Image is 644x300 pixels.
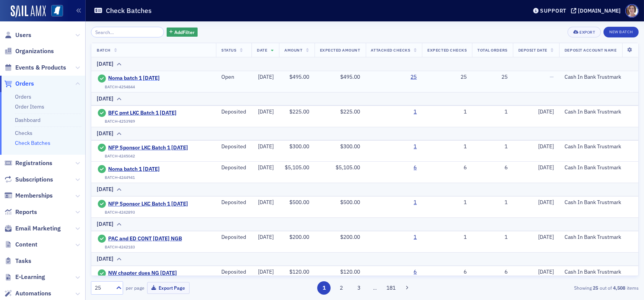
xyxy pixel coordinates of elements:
[289,234,309,240] span: $200.00
[427,109,467,115] div: 1
[174,29,195,36] span: Add Filter
[427,269,467,276] div: 6
[565,164,633,171] div: Cash In Bank Trustmark
[427,234,467,241] div: 1
[565,199,633,206] div: Cash In Bank Trustmark
[221,109,246,115] div: Deposited
[427,164,467,171] div: 6
[15,289,51,298] span: Automations
[4,273,45,281] a: E-Learning
[108,110,178,117] span: BFC pmt LKC Batch 1 [DATE]
[565,143,633,150] div: Cash In Bank Trustmark
[258,234,274,240] span: [DATE]
[414,164,417,171] a: 6
[97,255,114,263] div: [DATE]
[341,234,360,240] span: $200.00
[15,208,37,216] span: Reports
[15,159,52,167] span: Registrations
[105,154,135,159] div: BATCH-4245042
[108,166,178,173] a: Noma batch 1 [DATE]
[427,74,467,81] div: 25
[258,143,274,150] span: [DATE]
[108,144,188,151] a: NFP Sponsor LKC Batch 1 [DATE]
[341,199,360,206] span: $500.00
[95,284,112,292] div: 25
[538,268,554,275] span: [DATE]
[538,108,554,115] span: [DATE]
[221,269,246,276] div: Deposited
[603,28,639,35] a: New Batch
[15,93,31,100] a: Orders
[15,130,32,136] a: Checks
[108,201,188,208] a: NFP Sponsor LKC Batch 1 [DATE]
[352,281,365,295] button: 3
[258,268,274,275] span: [DATE]
[477,199,507,206] div: 1
[592,284,600,291] strong: 25
[258,164,274,171] span: [DATE]
[568,27,601,37] button: Export
[258,199,274,206] span: [DATE]
[15,79,34,88] span: Orders
[538,234,554,240] span: [DATE]
[258,73,274,80] span: [DATE]
[538,164,554,171] span: [DATE]
[384,281,397,295] button: 181
[284,47,302,53] span: Amount
[108,235,182,242] span: PAC and ED CONT [DATE] NGB
[579,30,595,34] div: Export
[221,74,246,81] div: Open
[477,143,507,150] div: 1
[221,143,246,150] div: Deposited
[320,47,360,53] span: Expected Amount
[4,224,61,233] a: Email Marketing
[108,75,178,82] span: Noma batch 1 [DATE]
[258,108,274,115] span: [DATE]
[540,7,566,14] div: Support
[336,164,360,171] span: $5,105.00
[97,130,114,138] div: [DATE]
[221,164,246,171] div: Deposited
[427,47,467,53] span: Expected Checks
[285,164,309,171] span: $5,105.00
[105,84,135,89] div: BATCH-4254844
[477,269,507,276] div: 6
[97,47,111,53] span: Batch
[15,63,66,72] span: Events & Products
[97,220,114,228] div: [DATE]
[126,284,144,291] label: per page
[625,4,639,18] span: Profile
[414,199,417,206] a: 1
[147,282,190,294] button: Export Page
[565,234,633,241] div: Cash In Bank Trustmark
[15,191,53,200] span: Memberships
[4,240,37,249] a: Content
[565,47,617,53] span: Deposit Account Name
[105,119,135,124] div: BATCH-4253989
[105,245,135,250] div: BATCH-4242183
[4,289,51,298] a: Automations
[105,175,135,180] div: BATCH-4244941
[317,281,331,295] button: 1
[538,143,554,150] span: [DATE]
[289,143,309,150] span: $300.00
[565,74,633,81] div: Cash In Bank Trustmark
[4,257,31,265] a: Tasks
[341,268,360,275] span: $120.00
[410,74,417,81] a: 25
[221,234,246,241] div: Deposited
[578,7,621,14] div: [DOMAIN_NAME]
[603,27,639,37] button: New Batch
[612,284,627,291] strong: 4,508
[257,47,267,53] span: Date
[108,270,178,277] a: NW chapter dues NG [DATE]
[4,159,52,167] a: Registrations
[341,108,360,115] span: $225.00
[289,199,309,206] span: $500.00
[4,191,53,200] a: Memberships
[15,257,31,265] span: Tasks
[289,108,309,115] span: $225.00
